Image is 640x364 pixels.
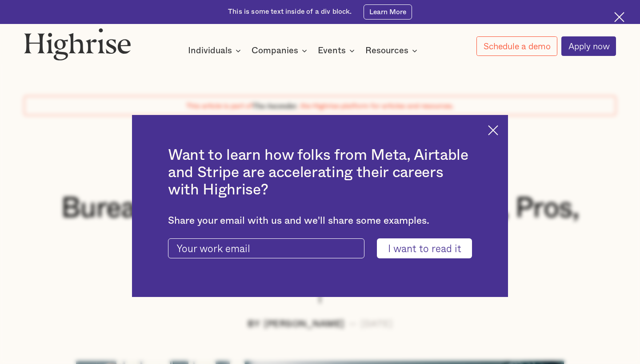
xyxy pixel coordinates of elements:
input: I want to read it [377,238,472,258]
div: Share your email with us and we'll share some examples. [168,215,472,227]
div: Companies [252,45,298,56]
h2: Want to learn how folks from Meta, Airtable and Stripe are accelerating their careers with Highrise? [168,147,472,199]
form: current-ascender-blog-article-modal-form [168,238,472,258]
img: Cross icon [488,125,498,135]
div: This is some text inside of a div block. [228,7,352,16]
input: Your work email [168,238,364,258]
div: Events [318,45,357,56]
a: Schedule a demo [476,36,557,56]
img: Cross icon [614,12,624,22]
a: Apply now [561,36,616,56]
div: Resources [365,45,408,56]
img: Highrise logo [24,28,131,60]
div: Events [318,45,346,56]
div: Individuals [188,45,232,56]
div: Resources [365,45,420,56]
a: Learn More [364,4,412,20]
div: Companies [252,45,310,56]
div: Individuals [188,45,244,56]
